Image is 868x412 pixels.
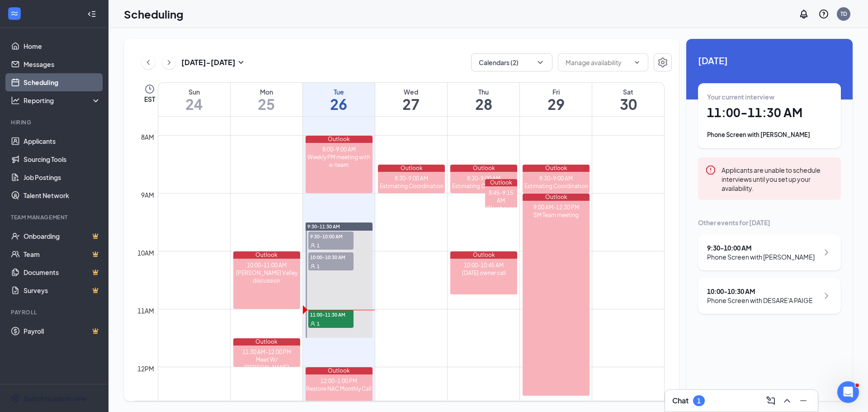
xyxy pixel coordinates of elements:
div: Outlook [523,194,590,201]
div: Meet W/ [PERSON_NAME] [233,356,300,371]
div: Applicants are unable to schedule interviews until you set up your availability. [722,165,834,193]
span: 10:00-10:30 AM [308,252,354,261]
div: Thu [448,87,519,96]
div: Phone Screen with [PERSON_NAME] [707,252,815,261]
a: PayrollCrown [24,322,101,340]
a: August 29, 2025 [520,83,592,116]
div: Outlook [233,251,300,259]
a: SurveysCrown [24,281,101,299]
button: ChevronUp [780,393,794,408]
div: Mon [231,87,302,96]
svg: ChevronRight [165,57,174,68]
div: Outlook [306,367,373,374]
button: Settings [654,53,672,71]
h1: Scheduling [124,6,184,22]
div: 10:00-10:45 AM [450,261,517,269]
div: 8:00-9:00 AM [306,146,373,153]
div: Outlook [306,136,373,143]
div: Team Management [11,213,99,221]
svg: ChevronUp [782,395,793,406]
svg: ChevronDown [536,58,545,67]
h1: 29 [520,96,592,112]
span: [DATE] [698,53,841,67]
div: Payroll [11,308,99,316]
div: 1 [697,397,701,405]
a: Sourcing Tools [24,150,101,168]
div: Phone Screen with DESARE'A PAIGE [707,296,813,305]
h3: [DATE] - [DATE] [181,57,236,67]
svg: Settings [11,394,20,403]
h1: 11:00 - 11:30 AM [707,105,832,120]
a: August 25, 2025 [231,83,302,116]
svg: Collapse [87,9,96,19]
div: 8:30-9:00 AM [450,175,517,182]
svg: ChevronRight [821,290,832,301]
span: 1 [317,242,320,249]
div: Sun [158,87,230,96]
div: Fri [520,87,592,96]
a: Job Postings [24,168,101,186]
button: Calendars (2)ChevronDown [471,53,552,71]
svg: User [310,321,316,327]
h1: 26 [303,96,375,112]
svg: User [310,243,316,248]
button: ComposeMessage [764,393,778,408]
div: [DATE] owner call [450,269,517,277]
a: Messages [24,55,101,73]
div: Estimating Coordination [378,182,445,190]
div: Outlook [233,338,300,346]
span: 11:00-11:30 AM [308,310,354,319]
svg: WorkstreamLogo [10,9,19,18]
div: Outlook [450,251,517,259]
iframe: Intercom live chat [837,381,859,403]
div: Switch to admin view [24,394,87,403]
a: Applicants [24,132,101,150]
div: 9am [139,190,156,200]
h1: 27 [375,96,447,112]
a: Talent Network [24,186,101,204]
button: ChevronRight [162,56,176,69]
div: Wed [375,87,447,96]
a: TeamCrown [24,245,101,263]
div: Estimating Coordination [450,182,517,190]
svg: ComposeMessage [765,395,776,406]
span: 9:30-10:00 AM [308,232,354,241]
svg: QuestionInfo [818,9,829,19]
span: 9:30-11:30 AM [307,223,340,230]
svg: Clock [144,84,155,95]
button: Minimize [796,393,811,408]
svg: Notifications [798,9,809,19]
svg: SmallChevronDown [236,57,246,68]
div: Phone Screen with [PERSON_NAME] [707,130,832,139]
div: Sat [592,87,664,96]
a: August 28, 2025 [448,83,519,116]
span: EST [144,95,155,104]
div: Outlook [450,165,517,172]
span: 1 [317,321,320,327]
h1: 30 [592,96,664,112]
a: Home [24,37,101,55]
div: [PERSON_NAME] Valley discussion [233,269,300,284]
div: Outlook [523,165,590,172]
div: Other events for [DATE] [698,218,841,227]
div: 12pm [136,364,156,374]
div: Hiring [11,118,99,126]
div: 9:30 - 10:00 AM [707,243,815,252]
svg: Settings [657,57,668,68]
div: 8:45-9:15 AM [485,189,518,204]
svg: ChevronDown [633,59,641,66]
svg: Minimize [798,395,809,406]
div: 10am [136,248,156,258]
svg: Analysis [11,96,20,105]
div: Warehouse & supply ordering weekly call [485,204,518,235]
div: 8:30-9:00 AM [378,175,445,182]
div: Your current interview [707,92,832,101]
a: August 27, 2025 [375,83,447,116]
svg: ChevronRight [821,247,832,258]
h1: 28 [448,96,519,112]
div: 11:30 AM-12:00 PM [233,348,300,356]
h1: 25 [231,96,302,112]
div: Restore NAC Monthly Call [306,385,373,393]
div: Outlook [378,165,445,172]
